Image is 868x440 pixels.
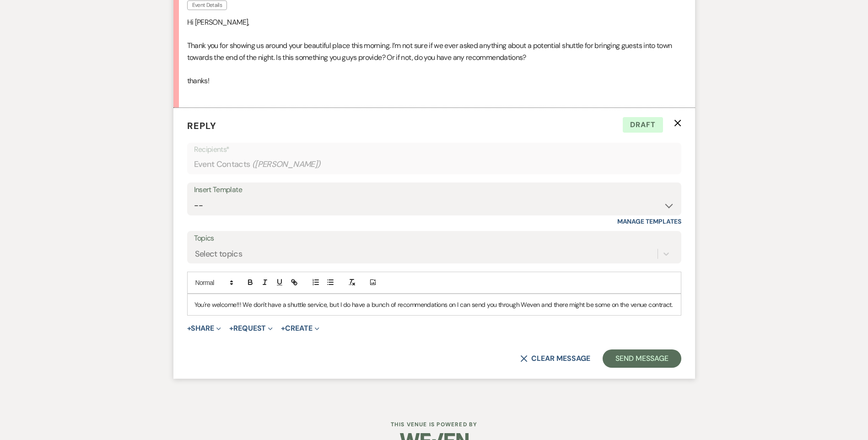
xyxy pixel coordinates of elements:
button: Send Message [603,349,681,368]
span: + [281,325,285,332]
label: Topics [194,232,674,245]
div: Event Contacts [194,156,674,173]
button: Share [187,325,221,332]
span: Draft [623,117,663,133]
button: Clear message [520,355,590,362]
span: + [229,325,233,332]
p: Thank you for showing us around your beautiful place this morning. I’m not sure if we ever asked ... [187,40,681,63]
div: Select topics [195,247,243,260]
p: Recipients* [194,144,674,156]
button: Create [281,325,319,332]
a: Manage Templates [617,217,681,225]
span: + [187,325,191,332]
p: thanks! [187,75,681,87]
span: ( [PERSON_NAME] ) [252,158,321,171]
div: Insert Template [194,183,674,197]
p: Hi [PERSON_NAME], [187,16,681,28]
span: Event Details [187,0,227,10]
p: You're welcome!!! We don't have a shuttle service, but I do have a bunch of recommendations on I ... [194,300,674,310]
button: Request [229,325,273,332]
span: Reply [187,120,216,132]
